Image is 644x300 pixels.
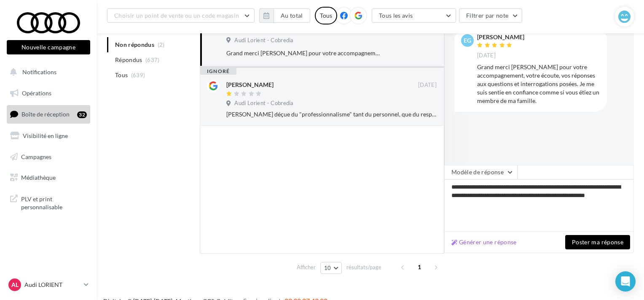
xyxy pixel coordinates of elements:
[379,12,413,19] span: Tous les avis
[226,49,382,57] div: Grand merci [PERSON_NAME] pour votre accompagnement, votre écoute, vos réponses aux questions et ...
[226,110,437,119] div: [PERSON_NAME] déçue du "professionnalisme" tant du personnel, que du responsable pour une marque ...
[5,190,92,215] a: PLV et print personnalisable
[5,84,92,102] a: Opérations
[145,57,160,63] span: (637)
[21,174,56,181] span: Médiathèque
[21,193,87,211] span: PLV et print personnalisable
[5,127,92,145] a: Visibilité en ligne
[615,271,636,292] div: Open Intercom Messenger
[413,260,426,274] span: 1
[114,12,239,19] span: Choisir un point de vente ou un code magasin
[320,262,342,274] button: 10
[234,37,293,44] span: Audi Lorient - Cobredia
[131,72,145,78] span: (639)
[297,263,316,271] span: Afficher
[22,89,51,97] span: Opérations
[21,111,70,118] span: Boîte de réception
[5,105,92,123] a: Boîte de réception32
[565,235,630,249] button: Poster ma réponse
[226,81,274,89] div: [PERSON_NAME]
[5,63,89,81] button: Notifications
[200,68,236,75] div: ignoré
[7,40,90,54] button: Nouvelle campagne
[11,281,19,289] span: AL
[464,36,471,45] span: EG
[448,237,520,247] button: Générer une réponse
[477,52,496,59] span: [DATE]
[77,111,87,118] div: 32
[115,56,142,64] span: Répondus
[24,281,80,289] p: Audi LORIENT
[22,68,56,76] span: Notifications
[315,7,337,24] div: Tous
[107,8,255,23] button: Choisir un point de vente ou un code magasin
[5,148,92,166] a: Campagnes
[324,265,331,271] span: 10
[259,8,310,23] button: Au total
[444,165,518,179] button: Modèle de réponse
[234,100,293,107] span: Audi Lorient - Cobredia
[372,8,456,23] button: Tous les avis
[418,81,437,89] span: [DATE]
[21,153,51,160] span: Campagnes
[7,277,90,293] a: AL Audi LORIENT
[477,34,524,40] div: [PERSON_NAME]
[346,263,381,271] span: résultats/page
[274,8,310,23] button: Au total
[23,132,68,139] span: Visibilité en ligne
[477,63,600,105] div: Grand merci [PERSON_NAME] pour votre accompagnement, votre écoute, vos réponses aux questions et ...
[459,8,523,23] button: Filtrer par note
[115,71,128,79] span: Tous
[5,169,92,186] a: Médiathèque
